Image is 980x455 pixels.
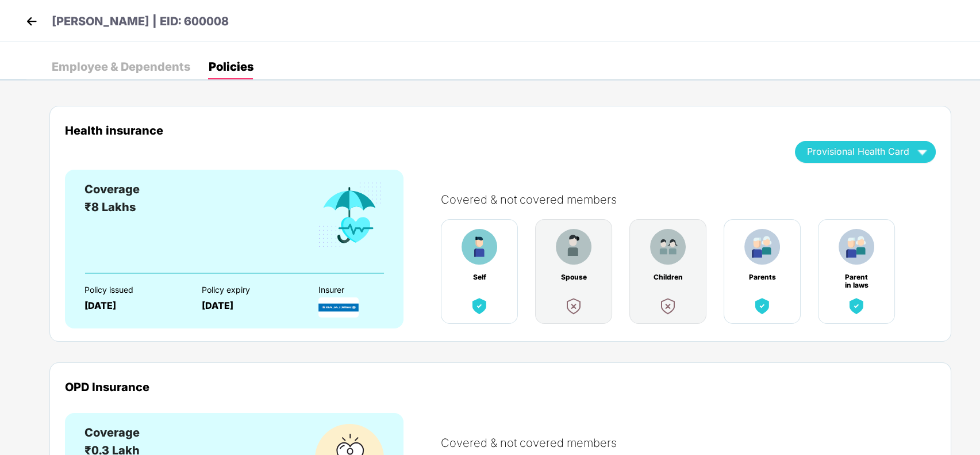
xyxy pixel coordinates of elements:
[807,148,909,155] span: Provisional Health Card
[84,285,182,295] div: Policy issued
[563,296,584,316] img: benefitCardImg
[744,229,780,265] img: benefitCardImg
[65,124,778,137] div: Health insurance
[464,273,494,281] div: Self
[202,285,299,295] div: Policy expiry
[202,300,299,311] div: [DATE]
[84,300,182,311] div: [DATE]
[839,229,874,265] img: benefitCardImg
[650,229,686,265] img: benefitCardImg
[653,273,683,281] div: Children
[23,13,40,30] img: back
[52,61,190,72] div: Employee & Dependents
[752,296,773,316] img: benefitCardImg
[556,229,591,265] img: benefitCardImg
[318,285,416,295] div: Insurer
[209,61,253,72] div: Policies
[658,296,678,316] img: benefitCardImg
[441,436,947,450] div: Covered & not covered members
[795,141,936,163] button: Provisional Health Card
[441,193,947,207] div: Covered & not covered members
[318,297,359,318] img: InsurerLogo
[52,13,229,30] p: [PERSON_NAME] | EID: 600008
[912,142,932,162] img: wAAAAASUVORK5CYII=
[747,273,777,281] div: Parents
[316,181,384,250] img: benefitCardImg
[84,181,140,198] div: Coverage
[559,273,589,281] div: Spouse
[469,296,490,316] img: benefitCardImg
[84,424,140,442] div: Coverage
[841,273,871,281] div: Parent in laws
[846,296,867,316] img: benefitCardImg
[462,229,497,265] img: benefitCardImg
[65,380,936,393] div: OPD Insurance
[84,200,136,214] span: ₹8 Lakhs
